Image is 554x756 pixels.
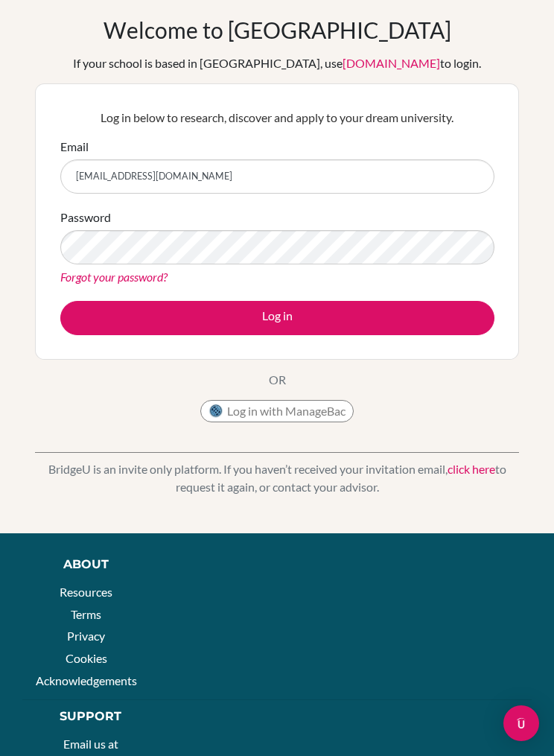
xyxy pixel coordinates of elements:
a: click here [448,462,495,476]
p: Log in below to research, discover and apply to your dream university. [60,109,494,127]
a: Resources [60,585,112,599]
a: Terms [71,607,101,621]
div: Support [45,708,137,725]
label: Password [60,209,111,226]
a: Cookies [66,651,107,665]
div: Open Intercom Messenger [503,705,539,741]
p: BridgeU is an invite only platform. If you haven’t received your invitation email, to request it ... [35,460,519,496]
label: Email [60,138,89,156]
button: Log in [60,301,494,335]
div: If your school is based in [GEOGRAPHIC_DATA], use to login. [73,54,481,72]
a: Acknowledgements [36,673,137,687]
div: About [34,556,138,574]
a: Forgot your password? [60,270,168,284]
a: [DOMAIN_NAME] [343,56,440,70]
a: Privacy [67,629,105,643]
button: Log in with ManageBac [200,400,354,422]
p: OR [269,371,286,389]
h1: Welcome to [GEOGRAPHIC_DATA] [104,16,451,43]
